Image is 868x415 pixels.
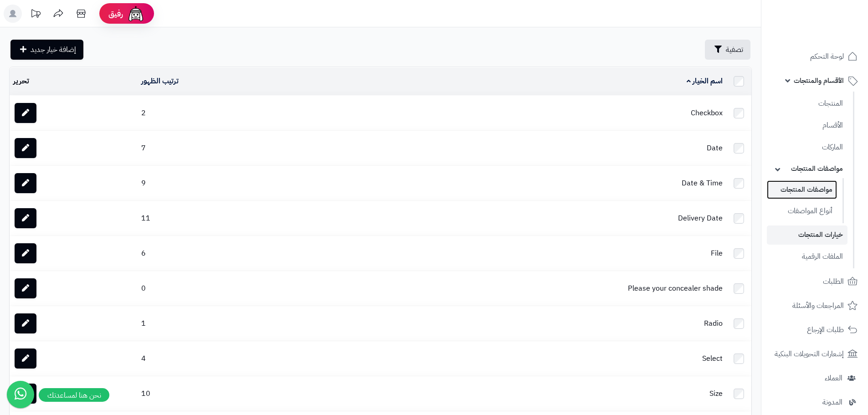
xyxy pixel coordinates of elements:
[767,46,863,67] a: لوحة التحكم
[767,295,863,317] a: المراجعات والأسئلة
[792,299,844,312] span: المراجعات والأسئلة
[138,166,317,200] td: 9
[141,76,179,87] a: ترتيب الظهور
[10,40,83,60] a: إضافة خيار جديد
[767,271,863,292] a: الطلبات
[807,323,844,336] span: طلبات الإرجاع
[794,74,844,87] span: الأقسام والمنتجات
[31,44,76,55] span: إضافة خيار جديد
[767,116,847,135] a: الأقسام
[767,94,847,113] a: المنتجات
[705,40,750,60] button: تصفية
[317,271,726,306] td: Please your concealer shade
[317,341,726,376] td: Select
[767,159,847,178] a: مواصفات المنتجات
[810,50,844,63] span: لوحة التحكم
[138,96,317,130] td: 2
[726,44,743,55] span: تصفية
[767,225,847,244] a: خيارات المنتجات
[317,376,726,411] td: Size
[767,343,863,365] a: إشعارات التحويلات البنكية
[138,271,317,306] td: 0
[767,201,837,221] a: أنواع المواصفات
[317,306,726,341] td: Radio
[317,166,726,200] td: Date & Time
[24,5,47,25] a: تحديثات المنصة
[822,396,842,409] span: المدونة
[825,372,842,384] span: العملاء
[767,247,847,266] a: الملفات الرقمية
[127,5,145,23] img: ai-face.png
[687,76,723,87] a: اسم الخيار
[138,131,317,165] td: 7
[317,236,726,271] td: File
[767,391,863,413] a: المدونة
[138,341,317,376] td: 4
[317,96,726,130] td: Checkbox
[138,201,317,236] td: 11
[108,8,123,19] span: رفيق
[317,131,726,165] td: Date
[767,319,863,341] a: طلبات الإرجاع
[806,23,859,42] img: logo-2.png
[775,348,844,360] span: إشعارات التحويلات البنكية
[10,67,138,95] td: تحرير
[138,376,317,411] td: 10
[823,275,844,288] span: الطلبات
[767,367,863,389] a: العملاء
[138,236,317,271] td: 6
[767,138,847,157] a: الماركات
[767,180,837,199] a: مواصفات المنتجات
[317,201,726,236] td: Delivery Date
[138,306,317,341] td: 1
